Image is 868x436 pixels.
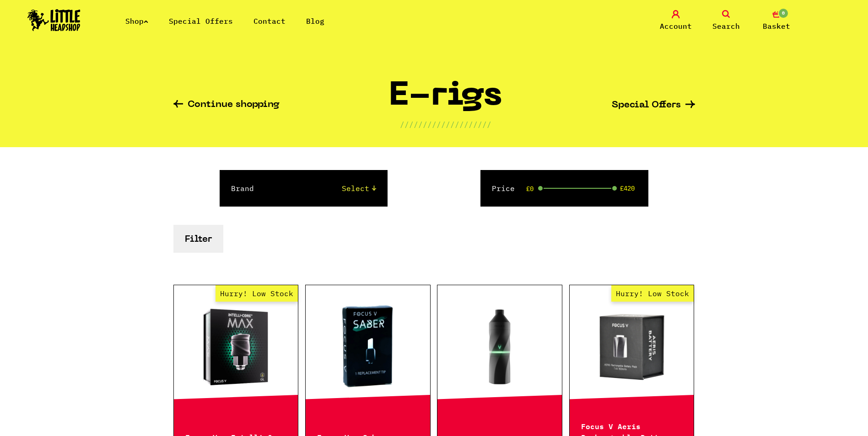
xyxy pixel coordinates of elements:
[526,185,534,192] span: £0
[216,285,298,302] span: Hurry! Low Stock
[754,10,799,32] a: 0 Basket
[174,301,298,393] a: Hurry! Low Stock
[612,101,695,110] a: Special Offers
[778,8,789,19] span: 0
[660,21,692,32] span: Account
[611,285,694,302] span: Hurry! Low Stock
[231,183,254,194] label: Brand
[253,16,286,26] a: Contact
[400,119,491,130] p: ////////////////////
[712,21,740,32] span: Search
[173,225,223,253] button: Filter
[125,16,148,26] a: Shop
[620,185,635,192] span: £420
[169,16,233,26] a: Special Offers
[492,183,515,194] label: Price
[703,10,749,32] a: Search
[763,21,790,32] span: Basket
[306,16,324,26] a: Blog
[27,9,81,31] img: Little Head Shop Logo
[570,301,694,393] a: Hurry! Low Stock
[389,81,502,119] h1: E-rigs
[173,100,280,111] a: Continue shopping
